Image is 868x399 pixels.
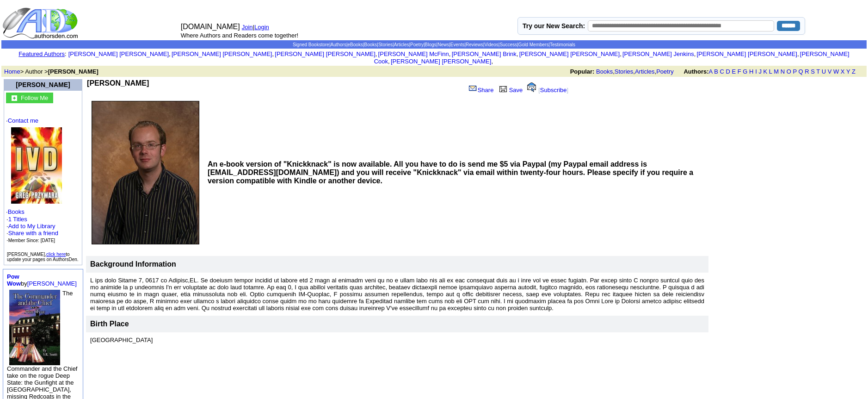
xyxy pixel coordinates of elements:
[8,208,25,215] a: Books
[726,68,730,75] a: D
[293,42,575,47] span: | | | | | | | | | | | | | |
[622,52,622,57] font: i
[242,24,253,31] a: Join
[8,117,38,124] a: Contact me
[493,59,494,64] font: i
[787,68,791,75] a: O
[8,223,55,230] a: Add to My Library
[181,32,298,39] font: Where Authors and Readers come together!
[293,42,329,47] a: Signed Bookstore
[68,50,850,65] font: , , , , , , , , , ,
[774,68,779,75] a: M
[805,68,809,75] a: R
[92,101,199,244] img: 119173.jpg
[841,68,845,75] a: X
[390,59,391,64] font: i
[538,87,540,94] font: [
[696,52,696,57] font: i
[2,7,80,39] img: logo_ad.gif
[90,320,129,328] font: Birth Place
[374,50,850,65] a: [PERSON_NAME] Cook
[799,52,800,57] font: i
[738,68,741,75] a: F
[635,68,655,75] a: Articles
[763,68,768,75] a: K
[6,223,58,243] font: · · ·
[846,68,850,75] a: Y
[497,87,523,94] a: Save
[498,85,508,92] img: library.gif
[450,42,465,47] a: Events
[816,68,820,75] a: T
[378,42,393,47] a: Stories
[8,216,27,223] a: 1 Titles
[550,42,575,47] a: Testimonials
[274,52,275,57] font: i
[394,42,409,47] a: Articles
[90,337,153,343] font: [GEOGRAPHIC_DATA]
[46,252,66,257] a: click here
[7,273,77,287] font: by
[11,127,62,204] img: 37314.jpg
[348,42,363,47] a: eBooks
[811,68,815,75] a: S
[793,68,796,75] a: P
[208,160,693,185] b: An e-book version of "Knickknack" is now available. All you have to do is send me $5 via Paypal (...
[171,52,172,57] font: i
[21,94,48,101] a: Follow Me
[450,52,451,57] font: i
[683,68,708,75] b: Authors:
[87,87,295,97] iframe: fb:like Facebook Social Plugin
[6,216,58,243] font: ·
[330,42,346,47] a: Authors
[720,68,724,75] a: C
[275,50,375,57] a: [PERSON_NAME] [PERSON_NAME]
[437,42,449,47] a: News
[484,42,498,47] a: Videos
[18,50,65,57] a: Featured Authors
[615,68,633,75] a: Stories
[9,290,60,365] img: 79768.jpg
[743,68,747,75] a: G
[6,117,80,244] font: · ·
[749,68,753,75] a: H
[540,87,567,94] a: Subscribe
[714,68,718,75] a: B
[68,50,169,57] a: [PERSON_NAME] [PERSON_NAME]
[254,24,269,31] a: Login
[466,42,483,47] a: Reviews
[410,42,424,47] a: Poetry
[27,280,77,287] a: [PERSON_NAME]
[87,79,149,87] b: [PERSON_NAME]
[518,42,549,47] a: Gold Members
[90,260,176,268] b: Background Information
[21,94,48,101] font: Follow Me
[18,50,66,57] font: :
[755,68,757,75] a: I
[696,50,797,57] a: [PERSON_NAME] [PERSON_NAME]
[181,23,240,31] font: [DOMAIN_NAME]
[596,68,613,75] a: Books
[364,42,377,47] a: Books
[822,68,826,75] a: U
[12,95,17,101] img: gc.jpg
[425,42,437,47] a: Blogs
[16,81,70,88] a: [PERSON_NAME]
[852,68,856,75] a: Z
[468,87,494,94] a: Share
[519,50,620,57] a: [PERSON_NAME] [PERSON_NAME]
[758,68,762,75] a: J
[828,68,832,75] a: V
[378,50,449,57] a: [PERSON_NAME] McFinn
[8,238,55,243] font: Member Since: [DATE]
[452,50,517,57] a: [PERSON_NAME] Brink
[7,273,21,287] a: Pow Wow
[8,230,58,237] a: Share with a friend
[172,50,272,57] a: [PERSON_NAME] [PERSON_NAME]
[622,50,694,57] a: [PERSON_NAME] Jenkins
[781,68,785,75] a: N
[527,82,536,92] img: alert.gif
[377,52,378,57] font: i
[48,68,98,75] b: [PERSON_NAME]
